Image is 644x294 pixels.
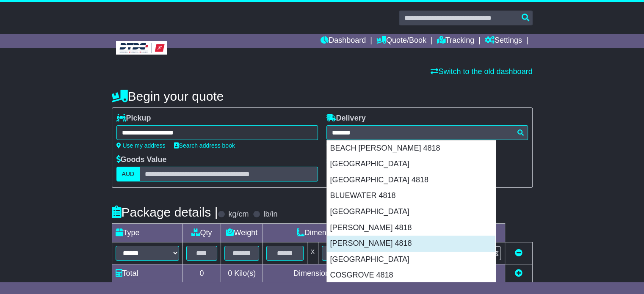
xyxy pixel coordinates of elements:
td: Qty [182,224,221,242]
label: AUD [116,167,140,181]
div: [PERSON_NAME] 4818 [327,236,495,252]
div: BEACH [PERSON_NAME] 4818 [327,140,495,157]
typeahead: Please provide city [326,125,528,140]
td: 0 [182,264,221,283]
h4: Package details | [112,205,218,219]
td: x [307,242,318,264]
div: BLUEWATER 4818 [327,188,495,204]
td: Dimensions (L x W x H) [263,224,418,242]
label: Pickup [116,114,151,123]
a: Tracking [437,34,474,48]
a: Use my address [116,142,166,149]
a: Search address book [174,142,235,149]
div: [GEOGRAPHIC_DATA] [327,252,495,268]
h4: Begin your quote [112,89,533,103]
label: Delivery [326,114,366,123]
td: Total [112,264,182,283]
td: Dimensions in Centimetre(s) [263,264,418,283]
span: 0 [228,269,232,278]
div: [PERSON_NAME] 4818 [327,220,495,236]
label: kg/cm [228,210,249,219]
td: Kilo(s) [221,264,263,283]
div: [GEOGRAPHIC_DATA] [327,204,495,220]
label: Goods Value [116,155,167,165]
a: Add new item [515,269,522,278]
a: Settings [485,34,522,48]
label: lb/in [263,210,277,219]
a: Remove this item [515,249,522,257]
div: [GEOGRAPHIC_DATA] [327,156,495,172]
a: Quote/Book [376,34,426,48]
a: Dashboard [321,34,366,48]
a: Switch to the old dashboard [431,67,532,76]
div: [GEOGRAPHIC_DATA] 4818 [327,172,495,188]
div: COSGROVE 4818 [327,267,495,283]
td: Weight [221,224,263,242]
td: Type [112,224,182,242]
